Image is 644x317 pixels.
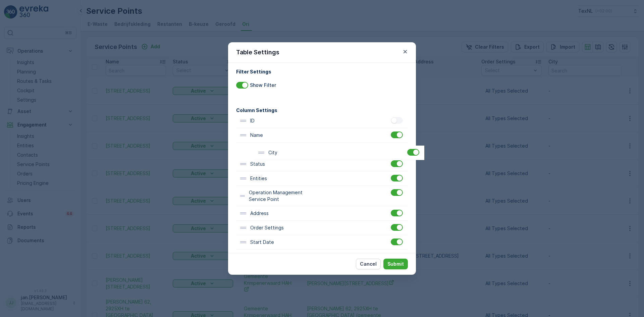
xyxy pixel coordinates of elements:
p: Show Filter [250,82,276,89]
p: Submit [387,261,404,267]
p: Cancel [360,261,377,267]
p: Table Settings [236,48,279,57]
button: Submit [383,259,408,269]
h4: Column Settings [236,107,408,114]
button: Cancel [356,259,381,269]
h4: Filter Settings [236,68,408,75]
